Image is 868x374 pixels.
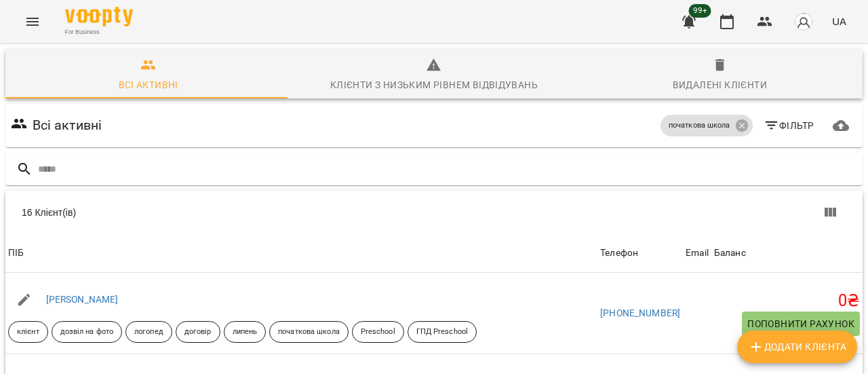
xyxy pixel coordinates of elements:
[714,245,860,261] span: Баланс
[794,12,813,31] img: avatar_s.png
[361,326,395,338] p: Preschool
[8,321,48,343] div: клієнт
[5,191,863,234] div: Table Toolbar
[827,9,852,34] button: UA
[33,115,102,136] h6: Всі активні
[742,312,860,336] button: Поповнити рахунок
[46,294,119,305] a: [PERSON_NAME]
[714,245,746,261] div: Баланс
[176,321,220,343] div: договір
[330,77,538,93] div: Клієнти з низьким рівнем відвідувань
[714,245,746,261] div: Sort
[65,7,133,26] img: Voopty Logo
[764,117,814,134] span: Фільтр
[233,326,258,338] p: липень
[689,4,711,18] span: 99+
[748,339,846,355] span: Додати клієнта
[17,326,39,338] p: клієнт
[814,196,846,229] button: Вигляд колонок
[673,77,767,93] div: Видалені клієнти
[125,321,172,343] div: логопед
[8,245,24,261] div: ПІБ
[600,245,638,261] div: Sort
[224,321,267,343] div: липень
[65,28,133,37] span: For Business
[134,326,163,338] p: логопед
[600,245,680,261] span: Телефон
[269,321,349,343] div: початкова школа
[22,206,445,219] div: 16 Клієнт(ів)
[832,14,846,29] span: UA
[8,245,24,261] div: Sort
[714,291,860,312] h5: 0 ₴
[278,326,340,338] p: початкова школа
[660,115,753,136] div: початкова школа
[600,307,680,318] a: [PHONE_NUMBER]
[119,77,178,93] div: Всі активні
[737,331,857,363] button: Додати клієнта
[52,321,122,343] div: дозвіл на фото
[184,326,212,338] p: договір
[686,245,709,261] div: Email
[686,245,709,261] div: Sort
[600,245,638,261] div: Телефон
[8,245,595,261] span: ПІБ
[16,5,49,38] button: Menu
[416,326,468,338] p: ГПД Preschool
[408,321,477,343] div: ГПД Preschool
[60,326,113,338] p: дозвіл на фото
[352,321,404,343] div: Preschool
[747,316,854,332] span: Поповнити рахунок
[669,120,730,132] p: початкова школа
[758,113,820,138] button: Фільтр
